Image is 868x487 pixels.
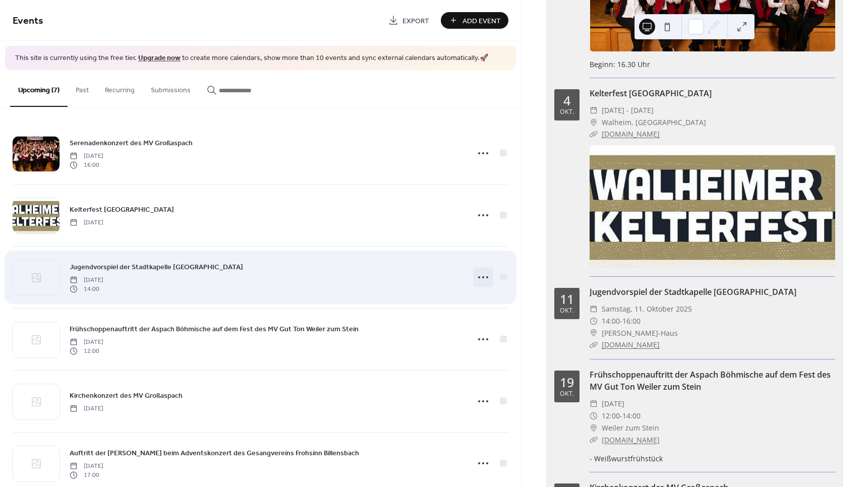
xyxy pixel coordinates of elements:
[620,315,622,327] span: -
[590,453,835,464] div: - Weißwurstfrühstück
[70,447,359,459] a: Auftritt der [PERSON_NAME] beim Adventskonzert des Gesangvereins Frohsinn Billensbach
[70,404,103,413] span: [DATE]
[590,104,598,116] div: ​
[560,308,574,314] div: Okt.
[70,390,183,401] a: Kirchenkonzert des MV Großaspach
[590,434,598,446] div: ​
[560,109,574,115] div: Okt.
[590,339,598,351] div: ​
[70,137,193,149] a: Serenadenkonzert des MV Großaspach
[590,88,712,99] a: Kelterfest [GEOGRAPHIC_DATA]
[70,138,193,148] span: Serenadenkonzert des MV Großaspach
[70,337,103,346] span: [DATE]
[602,104,654,116] span: [DATE] - [DATE]
[602,435,660,445] a: [DOMAIN_NAME]
[70,218,103,227] span: [DATE]
[13,11,43,31] span: Events
[602,129,660,139] a: [DOMAIN_NAME]
[70,324,359,334] span: Frühschoppenauftritt der Aspach Böhmische auf dem Fest des MV Gut Ton Weiler zum Stein
[590,327,598,339] div: ​
[70,204,174,215] span: Kelterfest [GEOGRAPHIC_DATA]
[70,461,103,470] span: [DATE]
[590,116,598,129] div: ​
[138,51,181,65] a: Upgrade now
[462,16,501,26] span: Add Event
[68,70,97,106] button: Past
[70,275,103,284] span: [DATE]
[143,70,199,106] button: Submissions
[602,116,706,129] span: Walheim, [GEOGRAPHIC_DATA]
[602,327,678,339] span: [PERSON_NAME]-Haus
[70,471,103,480] span: 17:00
[590,369,831,392] a: Frühschoppenauftritt der Aspach Böhmische auf dem Fest des MV Gut Ton Weiler zum Stein
[590,315,598,327] div: ​
[590,398,598,410] div: ​
[602,340,660,349] a: [DOMAIN_NAME]
[590,410,598,422] div: ​
[602,410,620,422] span: 12:00
[602,303,692,315] span: Samstag, 11. Oktober 2025
[70,285,103,294] span: 14:00
[620,410,622,422] span: -
[70,347,103,356] span: 12:00
[70,448,359,458] span: Auftritt der [PERSON_NAME] beim Adventskonzert des Gesangvereins Frohsinn Billensbach
[70,204,174,215] a: Kelterfest [GEOGRAPHIC_DATA]
[70,390,183,401] span: Kirchenkonzert des MV Großaspach
[70,261,243,273] a: Jugendvorspiel der Stadtkapelle [GEOGRAPHIC_DATA]
[15,53,488,64] span: This site is currently using the free tier. to create more calendars, show more than 10 events an...
[590,303,598,315] div: ​
[590,59,835,70] div: Beginn: 16.30 Uhr
[590,128,598,140] div: ​
[10,70,68,107] button: Upcoming (7)
[560,293,574,306] div: 11
[602,315,620,327] span: 14:00
[70,151,103,160] span: [DATE]
[602,422,659,434] span: Weiler zum Stein
[602,398,624,410] span: [DATE]
[622,315,641,327] span: 16:00
[70,161,103,170] span: 16:00
[441,12,508,29] button: Add Event
[622,410,641,422] span: 14:00
[590,286,796,297] a: Jugendvorspiel der Stadtkapelle [GEOGRAPHIC_DATA]
[97,70,143,106] button: Recurring
[563,94,570,107] div: 4
[70,323,359,335] a: Frühschoppenauftritt der Aspach Böhmische auf dem Fest des MV Gut Ton Weiler zum Stein
[381,12,437,29] a: Export
[560,376,574,389] div: 19
[590,422,598,434] div: ​
[70,262,243,272] span: Jugendvorspiel der Stadtkapelle [GEOGRAPHIC_DATA]
[560,391,574,397] div: Okt.
[402,16,429,26] span: Export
